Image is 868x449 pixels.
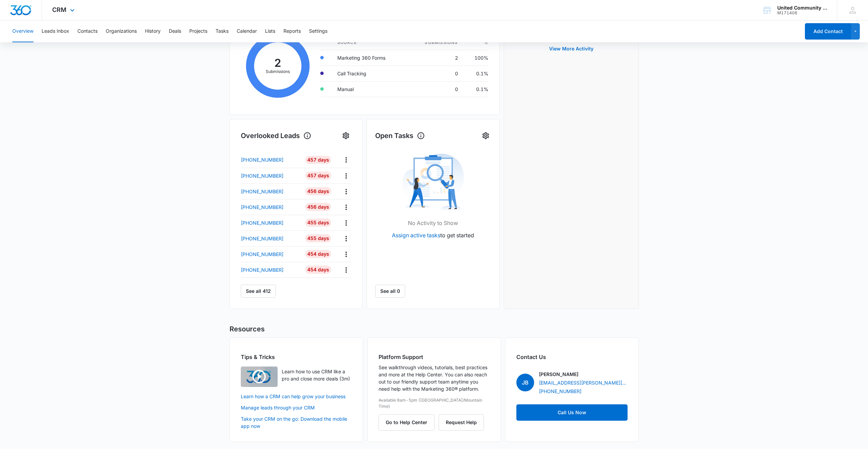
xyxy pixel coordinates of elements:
a: [PHONE_NUMBER] [241,172,300,179]
p: [PHONE_NUMBER] [241,251,283,258]
a: [PHONE_NUMBER] [241,156,300,163]
div: 457 Days [305,156,331,164]
button: Calendar [237,20,257,42]
div: 456 Days [305,187,331,195]
td: Call Tracking [332,65,407,81]
button: Actions [341,218,351,228]
a: [PHONE_NUMBER] [539,388,582,395]
div: 457 Days [305,171,331,180]
p: [PHONE_NUMBER] [241,266,283,273]
a: [PHONE_NUMBER] [241,188,300,195]
button: Lists [265,20,275,42]
a: Request Help [439,419,484,425]
span: JB [516,374,534,391]
p: [PHONE_NUMBER] [241,156,283,163]
td: 0.1% [464,65,488,81]
h1: Overlooked Leads [241,131,311,141]
td: 0 [407,65,464,81]
h2: Contact Us [516,353,628,361]
button: Tasks [216,20,229,42]
button: Actions [341,170,351,181]
p: See walkthrough videos, tutorials, best practices and more at the Help Center. You can also reach... [379,364,490,392]
td: Manual [332,81,407,97]
h1: Open Tasks [375,131,425,141]
p: [PERSON_NAME] [539,371,578,378]
a: Learn how a CRM can help grow your business [241,393,352,400]
button: Settings [340,130,351,141]
h2: Platform Support [379,353,490,361]
button: Request Help [439,414,484,431]
button: Actions [341,186,351,197]
p: [PHONE_NUMBER] [241,188,283,195]
a: [PHONE_NUMBER] [241,204,300,211]
div: 455 Days [305,234,331,242]
button: Settings [480,130,491,141]
td: 2 [407,50,464,65]
a: Take your CRM on the go: Download the mobile app now [241,415,352,430]
p: [PHONE_NUMBER] [241,204,283,211]
a: Manage leads through your CRM [241,404,352,411]
button: Actions [341,265,351,275]
div: 456 Days [305,203,331,211]
p: [PHONE_NUMBER] [241,235,283,242]
button: Overview [12,20,33,42]
div: 454 Days [305,266,331,274]
button: Actions [341,154,351,165]
a: [PHONE_NUMBER] [241,219,300,226]
button: See all 412 [241,285,276,298]
p: Learn how to use CRM like a pro and close more deals (3m) [282,368,352,382]
p: [PHONE_NUMBER] [241,172,283,179]
div: 455 Days [305,219,331,227]
a: [PHONE_NUMBER] [241,235,300,242]
button: Actions [341,233,351,244]
button: Contacts [77,20,98,42]
button: View More Activity [542,41,600,57]
button: Actions [341,202,351,212]
button: Go to Help Center [379,414,435,431]
div: account name [777,5,827,11]
p: Available 8am-5pm ([GEOGRAPHIC_DATA]/Mountain Time) [379,397,490,409]
a: Assign active tasks [392,232,440,239]
td: 100% [464,50,488,65]
span: CRM [52,6,67,13]
button: Reports [283,20,301,42]
a: Go to Help Center [379,419,439,425]
td: Marketing 360 Forms [332,50,407,65]
p: [PHONE_NUMBER] [241,219,283,226]
td: 0.1% [464,81,488,97]
a: Call Us Now [516,404,628,421]
a: [PHONE_NUMBER] [241,251,300,258]
button: Organizations [106,20,137,42]
a: [PHONE_NUMBER] [241,266,300,273]
p: to get started [392,231,474,239]
button: Projects [189,20,207,42]
div: account id [777,11,827,15]
th: Source [332,35,407,50]
button: Add Contact [805,23,851,40]
button: History [145,20,161,42]
button: Settings [309,20,327,42]
button: Deals [169,20,181,42]
h2: Resources [230,324,639,334]
h2: Tips & Tricks [241,353,352,361]
th: % [464,35,488,50]
a: [EMAIL_ADDRESS][PERSON_NAME][DOMAIN_NAME] [539,379,628,386]
td: 0 [407,81,464,97]
button: Actions [341,249,351,259]
a: See all 0 [375,285,405,298]
div: 454 Days [305,250,331,258]
button: Leads Inbox [42,20,69,42]
p: No Activity to Show [408,219,458,227]
th: Submissions [407,35,464,50]
img: Learn how to use CRM like a pro and close more deals (3m) [241,366,278,387]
